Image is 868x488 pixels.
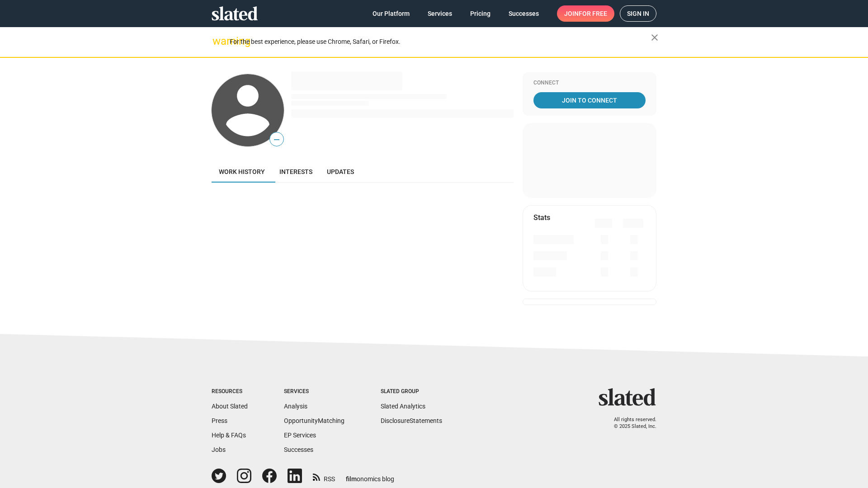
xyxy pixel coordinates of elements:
a: Updates [320,161,361,183]
span: for free [579,5,607,22]
div: Slated Group [381,388,442,395]
a: RSS [313,469,335,483]
a: Press [212,417,227,424]
span: Sign in [627,6,649,21]
a: EP Services [284,432,316,439]
span: Join [564,5,607,22]
span: film [346,475,357,483]
a: Joinfor free [557,5,614,22]
mat-icon: close [649,32,660,43]
mat-card-title: Stats [533,213,550,222]
div: Connect [533,80,646,87]
span: Successes [509,5,539,22]
span: — [270,134,283,145]
a: Help & FAQs [212,432,246,439]
a: OpportunityMatching [284,417,344,424]
a: Jobs [212,446,226,453]
a: Work history [212,161,272,183]
span: Pricing [470,5,491,22]
span: Our Platform [373,5,410,22]
a: Analysis [284,403,307,410]
a: Pricing [463,5,498,22]
a: About Slated [212,403,248,410]
span: Interests [279,168,312,175]
a: Services [420,5,459,22]
div: Services [284,388,344,395]
a: filmonomics blog [346,468,394,483]
a: Sign in [620,5,656,22]
p: All rights reserved. © 2025 Slated, Inc. [604,417,656,430]
span: Work history [219,168,265,175]
a: Interests [272,161,320,183]
div: Resources [212,388,248,395]
span: Join To Connect [535,92,644,108]
a: Our Platform [365,5,417,22]
mat-icon: warning [212,36,223,47]
a: Slated Analytics [381,403,425,410]
span: Services [428,5,452,22]
a: Successes [501,5,546,22]
span: Updates [327,168,354,175]
a: Join To Connect [533,92,646,108]
div: For the best experience, please use Chrome, Safari, or Firefox. [230,36,651,48]
a: Successes [284,446,313,453]
a: DisclosureStatements [381,417,442,424]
